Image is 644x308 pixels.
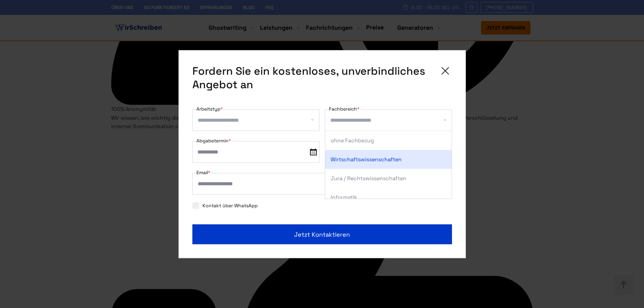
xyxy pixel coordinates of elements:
div: Jura / Rechtswissenschaften [325,169,452,188]
button: Jetzt kontaktieren [192,224,452,244]
img: date [310,148,317,155]
span: Jetzt kontaktieren [294,230,350,239]
span: Fordern Sie ein kostenloses, unverbindliches Angebot an [192,64,433,91]
label: Fachbereich [329,104,359,113]
div: Informatik [325,188,452,207]
div: ohne Fachbezug [325,131,452,150]
label: Abgabetermin [196,136,231,144]
label: Kontakt über WhatsApp [192,202,258,208]
input: date [192,141,319,163]
div: Wirtschaftswissenschaften [325,150,452,169]
label: Arbeitstyp [196,104,223,113]
label: Email [196,168,210,176]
